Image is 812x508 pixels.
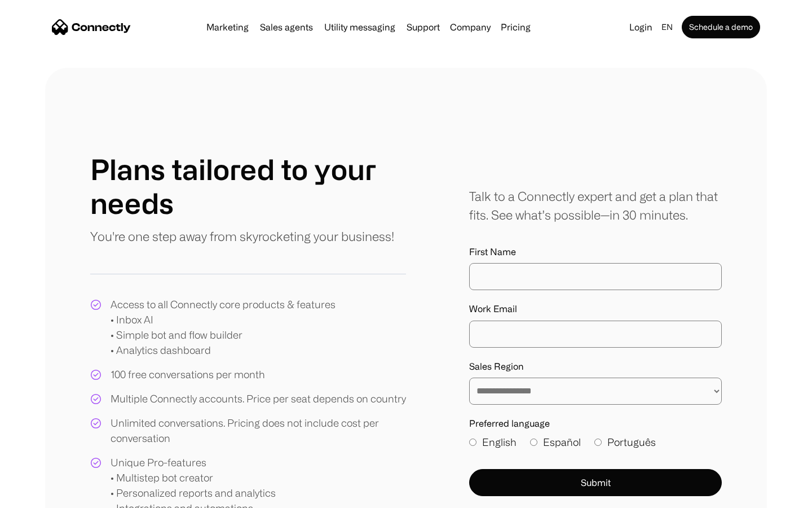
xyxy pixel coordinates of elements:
label: Español [530,435,581,450]
div: Company [447,19,494,35]
a: Support [402,23,444,32]
div: Company [450,19,491,35]
input: English [469,439,476,446]
a: home [52,19,131,36]
input: Español [530,439,537,446]
div: Unlimited conversations. Pricing does not include cost per conversation [111,415,406,446]
label: Português [594,435,656,450]
a: Sales agents [255,23,317,32]
h1: Plans tailored to your needs [90,152,406,220]
div: en [657,19,679,35]
label: First Name [469,247,722,257]
div: Access to all Connectly core products & features • Inbox AI • Simple bot and flow builder • Analy... [111,297,336,358]
label: Work Email [469,304,722,314]
a: Utility messaging [320,23,400,32]
aside: Language selected: English [11,487,68,504]
div: en [661,19,673,35]
div: Talk to a Connectly expert and get a plan that fits. See what’s possible—in 30 minutes. [469,187,722,224]
a: Schedule a demo [682,16,760,38]
input: Português [594,439,602,446]
a: Marketing [202,23,253,32]
div: 100 free conversations per month [111,367,265,382]
div: Multiple Connectly accounts. Price per seat depends on country [111,391,406,406]
a: Pricing [496,23,535,32]
a: Login [625,19,657,35]
p: You're one step away from skyrocketing your business! [90,227,394,246]
label: English [469,435,517,450]
label: Sales Region [469,361,722,372]
label: Preferred language [469,418,722,429]
ul: Language list [23,488,68,504]
button: Submit [469,469,722,496]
